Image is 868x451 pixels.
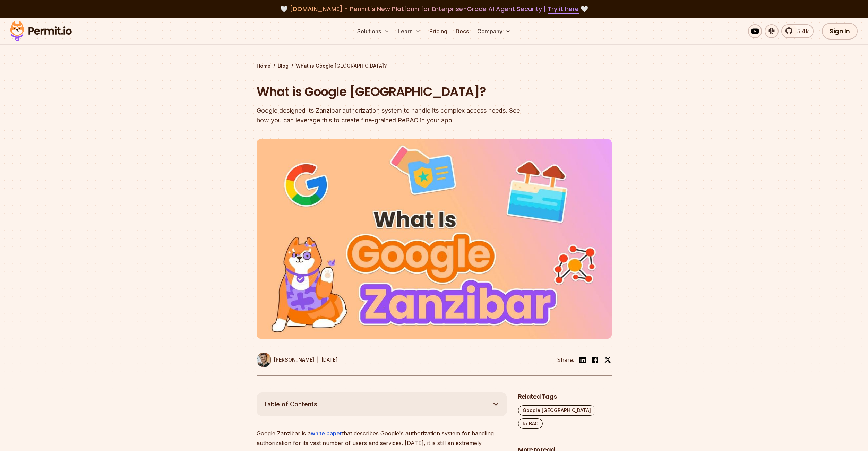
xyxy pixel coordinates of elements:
[474,24,514,38] button: Company
[17,4,851,14] div: 🤍 🤍
[257,353,271,367] img: Daniel Bass
[278,62,289,69] a: Blog
[257,83,523,101] h1: What is Google [GEOGRAPHIC_DATA]?
[290,5,579,13] span: [DOMAIN_NAME] - Permit's New Platform for Enterprise-Grade AI Agent Security |
[548,5,579,14] a: Try it here
[321,357,338,363] time: [DATE]
[591,356,599,364] img: facebook
[317,356,319,364] div: |
[311,430,342,437] a: white paper
[257,106,523,125] div: Google designed its Zanzibar authorization system to handle its complex access needs. See how you...
[518,392,612,401] h2: Related Tags
[453,24,472,38] a: Docs
[557,356,574,364] li: Share:
[518,405,595,416] a: Google [GEOGRAPHIC_DATA]
[395,24,424,38] button: Learn
[822,23,858,40] a: Sign In
[781,24,814,38] a: 5.4k
[264,399,317,409] span: Table of Contents
[257,62,270,69] a: Home
[7,19,75,43] img: Permit logo
[578,356,587,364] img: linkedin
[257,392,507,416] button: Table of Contents
[427,24,450,38] a: Pricing
[257,62,612,69] div: / /
[274,356,314,363] p: [PERSON_NAME]
[793,27,809,35] span: 5.4k
[354,24,392,38] button: Solutions
[518,418,543,429] a: ReBAC
[257,353,314,367] a: [PERSON_NAME]
[257,139,612,339] img: What is Google Zanzibar?
[604,356,611,363] img: twitter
